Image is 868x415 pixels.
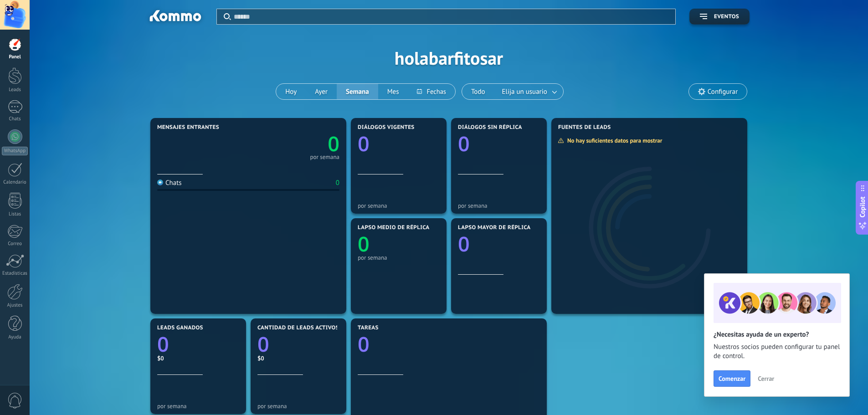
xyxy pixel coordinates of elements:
[2,211,28,217] div: Listas
[358,330,540,358] a: 0
[758,375,774,382] span: Cerrar
[358,124,415,131] span: Diálogos vigentes
[257,403,339,410] div: por semana
[157,124,219,131] span: Mensajes entrantes
[2,116,28,122] div: Chats
[2,54,28,60] div: Panel
[157,179,163,185] img: Chats
[408,84,455,99] button: Fechas
[336,179,339,187] div: 0
[276,84,306,99] button: Hoy
[494,84,563,99] button: Elija un usuario
[714,14,739,20] span: Eventos
[2,87,28,93] div: Leads
[858,196,867,217] span: Copilot
[2,147,28,155] div: WhatsApp
[248,130,339,158] a: 0
[458,130,470,158] text: 0
[558,124,611,131] span: Fuentes de leads
[257,330,339,358] a: 0
[157,330,239,358] a: 0
[2,179,28,185] div: Calendario
[358,230,370,258] text: 0
[157,325,203,331] span: Leads ganados
[689,9,750,25] button: Eventos
[458,124,522,131] span: Diálogos sin réplica
[458,202,540,209] div: por semana
[306,84,337,99] button: Ayer
[257,325,339,331] span: Cantidad de leads activos
[719,375,745,382] span: Comenzar
[500,86,549,98] span: Elija un usuario
[157,403,239,410] div: por semana
[2,271,28,277] div: Estadísticas
[358,202,440,209] div: por semana
[714,330,840,339] h2: ¿Necesitas ayuda de un experto?
[458,230,470,258] text: 0
[378,84,408,99] button: Mes
[328,130,339,158] text: 0
[157,179,182,187] div: Chats
[337,84,378,99] button: Semana
[310,155,339,159] div: por semana
[2,302,28,308] div: Ajustes
[257,330,269,358] text: 0
[257,354,339,362] div: $0
[157,330,169,358] text: 0
[358,130,370,158] text: 0
[358,254,440,261] div: por semana
[462,84,494,99] button: Todo
[358,325,379,331] span: Tareas
[708,88,738,96] span: Configurar
[558,137,668,144] div: No hay suficientes datos para mostrar
[358,225,430,231] span: Lapso medio de réplica
[2,241,28,247] div: Correo
[458,225,530,231] span: Lapso mayor de réplica
[714,370,750,387] button: Comenzar
[157,354,239,362] div: $0
[358,330,370,358] text: 0
[754,372,778,385] button: Cerrar
[714,343,840,361] span: Nuestros socios pueden configurar tu panel de control.
[2,334,28,340] div: Ayuda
